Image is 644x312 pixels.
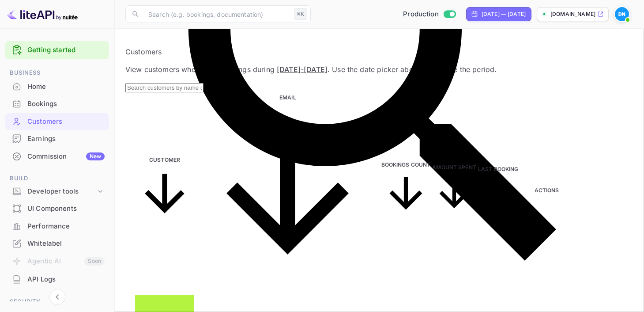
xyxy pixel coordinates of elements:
span: Email [196,94,379,286]
span: Build [5,174,109,183]
a: CommissionNew [5,148,109,164]
button: Collapse navigation [49,289,65,305]
div: Getting started [5,41,109,59]
div: Bookings [5,95,109,113]
div: Earnings [27,134,105,144]
a: Customers [5,113,109,129]
div: Performance [27,221,105,232]
input: Search (e.g. bookings, documentation) [143,5,290,23]
div: API Logs [27,274,105,285]
div: Developer tools [27,186,96,197]
span: Amount Spent [432,164,476,217]
div: CommissionNew [5,148,109,165]
div: UI Components [27,204,105,214]
div: Home [5,78,109,95]
img: Dominic Newboult [615,7,629,21]
p: [DOMAIN_NAME] [550,10,595,18]
div: UI Components [5,200,109,217]
div: API Logs [5,271,109,288]
div: Earnings [5,130,109,148]
a: Performance [5,218,109,234]
div: Developer tools [5,184,109,199]
span: Customer [135,156,194,224]
div: ⌘K [294,8,307,20]
img: LiteAPI logo [7,7,78,21]
a: Home [5,78,109,95]
div: Whitelabel [5,235,109,252]
a: Earnings [5,130,109,147]
div: Home [27,82,105,92]
div: Performance [5,218,109,235]
div: Bookings [27,99,105,109]
span: Last Booking [478,166,519,215]
span: Bookings Count [381,161,431,220]
div: Commission [27,152,105,162]
a: Bookings [5,95,109,112]
div: Switch to Sandbox mode [399,9,459,19]
a: UI Components [5,200,109,217]
span: Security [5,297,109,307]
input: Search customers by name or email... [125,83,203,92]
span: Production [403,9,439,19]
div: New [86,152,105,160]
a: Getting started [27,45,105,55]
a: API Logs [5,271,109,287]
div: Customers [27,117,105,127]
div: [DATE] — [DATE] [482,10,526,18]
th: Actions [520,93,582,288]
span: Business [5,68,109,78]
a: Whitelabel [5,235,109,251]
div: Whitelabel [27,239,105,249]
div: Customers [5,113,109,130]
